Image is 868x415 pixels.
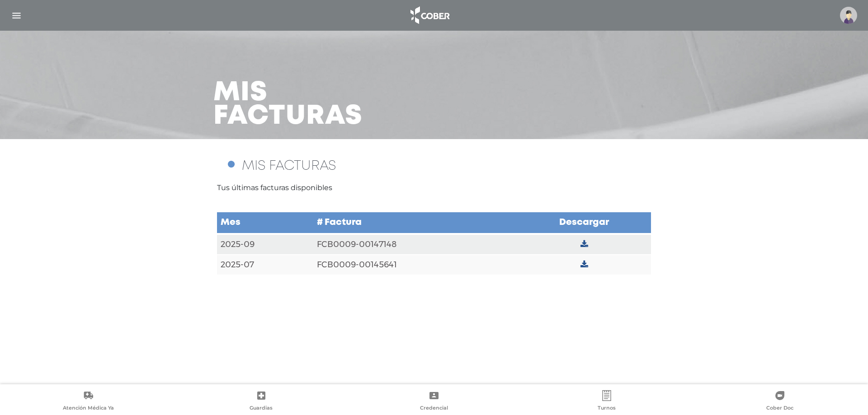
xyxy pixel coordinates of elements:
[242,160,336,172] span: MIS FACTURAS
[250,405,273,413] span: Guardias
[63,405,114,413] span: Atención Médica Ya
[217,234,313,255] td: 2025-09
[213,81,363,128] h3: Mis facturas
[313,234,518,255] td: FCB0009-00147148
[840,7,857,24] img: profile-placeholder.svg
[598,405,616,413] span: Turnos
[693,390,866,413] a: Cober Doc
[520,390,693,413] a: Turnos
[11,10,22,21] img: Cober_menu-lines-white.svg
[217,255,313,275] td: 2025-07
[313,255,518,275] td: FCB0009-00145641
[406,5,453,26] img: logo_cober_home-white.png
[175,390,347,413] a: Guardias
[2,390,175,413] a: Atención Médica Ya
[217,182,651,193] p: Tus últimas facturas disponibles
[217,212,313,234] td: Mes
[348,390,520,413] a: Credencial
[518,212,651,234] td: Descargar
[766,405,793,413] span: Cober Doc
[313,212,518,234] td: # Factura
[420,405,448,413] span: Credencial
